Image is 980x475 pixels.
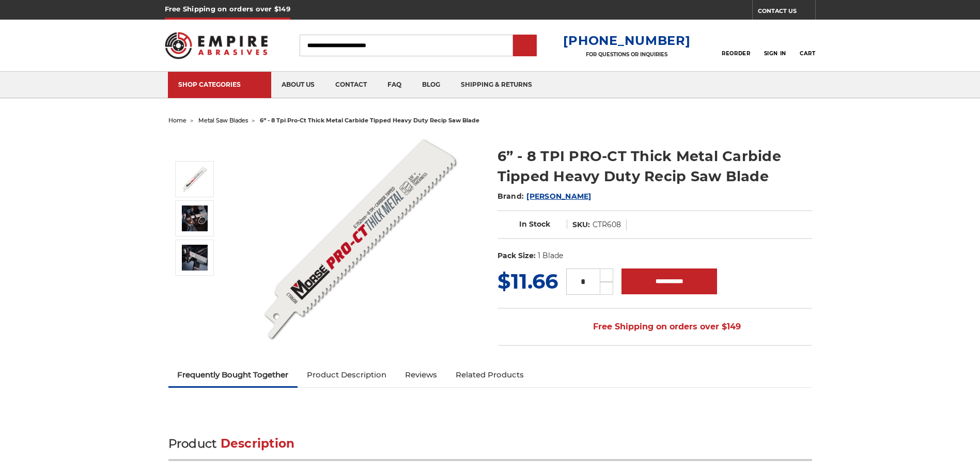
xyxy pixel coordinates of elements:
p: FOR QUESTIONS OR INQUIRIES [563,51,690,58]
div: SHOP CATEGORIES [178,81,261,88]
a: home [168,117,186,124]
span: Description [221,436,295,451]
dd: 1 Blade [538,250,563,261]
a: metal saw blades [198,117,248,124]
span: Product [168,436,217,451]
img: Empire Abrasives [165,25,268,66]
img: MK Morse Pro Line-CT 6 inch 8 TPI thick metal reciprocating saw blade, carbide-tipped for heavy-d... [182,166,208,192]
h1: 6” - 8 TPI PRO-CT Thick Metal Carbide Tipped Heavy Duty Recip Saw Blade [497,146,812,186]
a: [PHONE_NUMBER] [563,33,690,48]
a: contact [325,72,377,98]
span: Sign In [764,50,786,57]
dt: Pack Size: [497,250,536,261]
span: Brand: [497,192,524,201]
a: Reorder [722,34,750,56]
img: 6” - 8 TPI PRO-CT Thick Metal Carbide Tipped Heavy Duty Recip Saw Blade [182,245,208,271]
a: Related Products [446,363,533,386]
a: blog [412,72,450,98]
span: Cart [800,50,815,57]
span: $11.66 [497,268,558,294]
a: about us [271,72,325,98]
img: 6” - 8 TPI PRO-CT Thick Metal Carbide Tipped Heavy Duty Recip Saw Blade [182,205,208,231]
dd: CTR608 [593,219,621,230]
a: faq [377,72,412,98]
a: CONTACT US [758,5,815,20]
a: Frequently Bought Together [168,363,298,386]
input: Submit [515,36,535,56]
a: Cart [800,34,815,57]
span: Reorder [722,50,750,57]
img: MK Morse Pro Line-CT 6 inch 8 TPI thick metal reciprocating saw blade, carbide-tipped for heavy-d... [257,135,463,342]
a: [PERSON_NAME] [526,192,591,201]
span: Free Shipping on orders over $149 [568,316,741,337]
span: 6” - 8 tpi pro-ct thick metal carbide tipped heavy duty recip saw blade [260,117,479,124]
span: In Stock [519,219,550,229]
a: Reviews [396,363,446,386]
a: shipping & returns [450,72,542,98]
a: Product Description [298,363,396,386]
dt: SKU: [572,219,590,230]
